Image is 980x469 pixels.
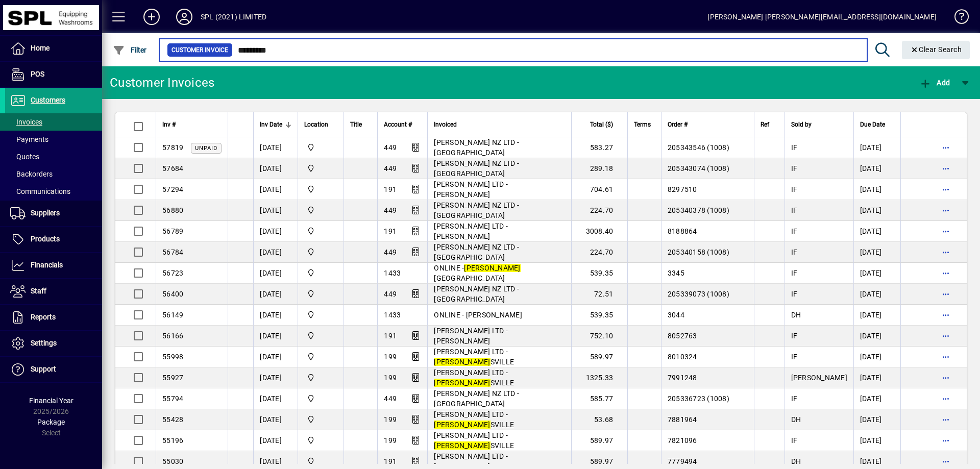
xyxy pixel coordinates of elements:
[434,368,514,387] span: [PERSON_NAME] LTD - SVILLE
[304,372,337,383] span: SPL (2021) Limited
[791,436,798,445] span: IF
[162,248,183,256] span: 56784
[5,227,102,252] a: Products
[571,305,628,326] td: 539.35
[384,415,397,424] span: 199
[791,311,801,319] span: DH
[434,285,519,303] span: [PERSON_NAME] NZ LTD - [GEOGRAPHIC_DATA]
[10,135,48,143] span: Payments
[384,119,421,130] div: Account #
[31,209,60,217] span: Suppliers
[668,119,688,130] span: Order #
[571,409,628,430] td: 53.68
[853,326,900,347] td: [DATE]
[304,309,337,320] span: SPL (2021) Limited
[384,311,401,319] span: 1433
[434,358,490,366] em: [PERSON_NAME]
[31,365,56,373] span: Support
[29,397,73,405] span: Financial Year
[384,269,401,277] span: 1433
[938,432,954,449] button: More options
[31,339,57,347] span: Settings
[938,181,954,198] button: More options
[5,148,102,165] a: Quotes
[853,430,900,451] td: [DATE]
[853,221,900,242] td: [DATE]
[304,142,337,153] span: SPL (2021) Limited
[571,221,628,242] td: 3008.40
[304,456,337,467] span: SPL (2021) Limited
[791,415,801,424] span: DH
[668,457,697,465] span: 7779494
[853,347,900,367] td: [DATE]
[434,431,514,450] span: [PERSON_NAME] LTD - SVILLE
[902,41,970,59] button: Clear
[162,457,183,465] span: 55030
[434,379,490,387] em: [PERSON_NAME]
[571,347,628,367] td: 589.97
[5,131,102,148] a: Payments
[434,410,514,429] span: [PERSON_NAME] LTD - SVILLE
[162,353,183,361] span: 55998
[791,457,801,465] span: DH
[162,311,183,319] span: 56149
[434,243,519,261] span: [PERSON_NAME] NZ LTD - [GEOGRAPHIC_DATA]
[853,263,900,284] td: [DATE]
[571,430,628,451] td: 589.97
[384,185,397,193] span: 191
[162,436,183,445] span: 55196
[860,119,885,130] span: Due Date
[384,290,397,298] span: 449
[434,222,508,240] span: [PERSON_NAME] LTD - [PERSON_NAME]
[253,430,298,451] td: [DATE]
[917,73,952,92] button: Add
[253,200,298,221] td: [DATE]
[938,369,954,386] button: More options
[304,119,328,130] span: Location
[434,348,514,366] span: [PERSON_NAME] LTD - SVILLE
[853,179,900,200] td: [DATE]
[162,185,183,193] span: 57294
[253,242,298,263] td: [DATE]
[260,119,282,130] span: Inv Date
[5,113,102,131] a: Invoices
[938,244,954,260] button: More options
[434,327,508,345] span: [PERSON_NAME] LTD - [PERSON_NAME]
[162,269,183,277] span: 56723
[571,179,628,200] td: 704.61
[162,164,183,172] span: 57684
[634,119,651,130] span: Terms
[304,119,337,130] div: Location
[853,242,900,263] td: [DATE]
[938,307,954,323] button: More options
[10,187,70,195] span: Communications
[350,119,362,130] span: Title
[384,119,412,130] span: Account #
[434,159,519,178] span: [PERSON_NAME] NZ LTD - [GEOGRAPHIC_DATA]
[571,200,628,221] td: 224.70
[253,305,298,326] td: [DATE]
[791,374,847,382] span: [PERSON_NAME]
[253,284,298,305] td: [DATE]
[590,119,613,130] span: Total ($)
[162,119,222,130] div: Inv #
[668,227,697,235] span: 8188864
[791,227,798,235] span: IF
[853,200,900,221] td: [DATE]
[938,139,954,156] button: More options
[304,414,337,425] span: SPL (2021) Limited
[253,158,298,179] td: [DATE]
[5,36,102,61] a: Home
[384,394,397,403] span: 449
[578,119,623,130] div: Total ($)
[162,332,183,340] span: 56166
[571,367,628,388] td: 1325.33
[434,119,457,130] span: Invoiced
[253,263,298,284] td: [DATE]
[668,415,697,424] span: 7881964
[304,184,337,195] span: SPL (2021) Limited
[761,119,769,130] span: Ref
[31,96,65,104] span: Customers
[162,374,183,382] span: 55927
[253,179,298,200] td: [DATE]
